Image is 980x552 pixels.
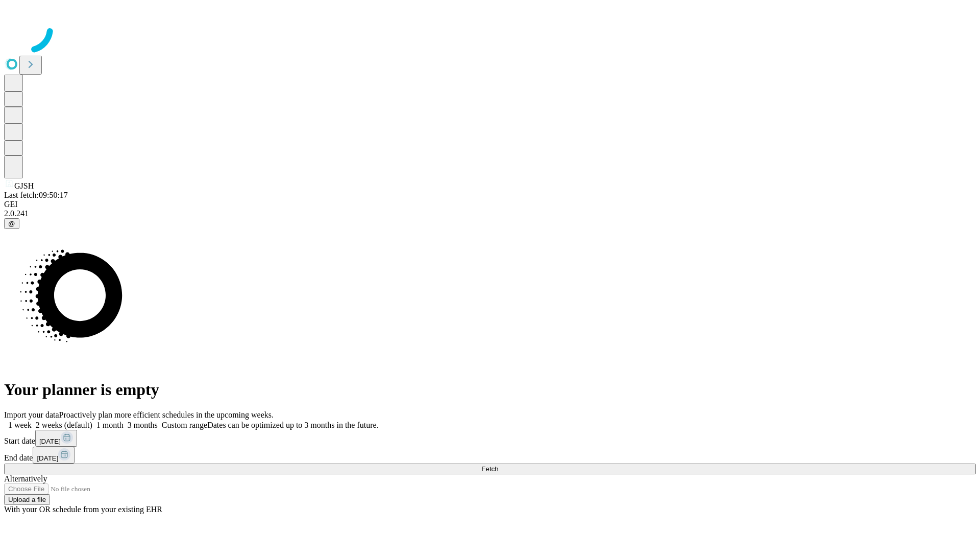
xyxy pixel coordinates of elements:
[162,421,207,429] span: Custom range
[4,410,59,419] span: Import your data
[96,421,124,429] span: 1 month
[35,430,77,447] button: [DATE]
[14,181,34,190] span: GJSH
[8,421,32,429] span: 1 week
[8,220,15,227] span: @
[36,421,92,429] span: 2 weeks (default)
[4,209,976,218] div: 2.0.241
[4,464,976,474] button: Fetch
[4,191,68,199] span: Last fetch: 09:50:17
[4,380,976,399] h1: Your planner is empty
[4,218,19,229] button: @
[59,410,274,419] span: Proactively plan more efficient schedules in the upcoming weeks.
[4,494,50,505] button: Upload a file
[481,465,498,473] span: Fetch
[4,474,47,483] span: Alternatively
[4,200,976,209] div: GEI
[207,421,378,429] span: Dates can be optimized up to 3 months in the future.
[33,447,75,464] button: [DATE]
[4,430,976,447] div: Start date
[128,421,158,429] span: 3 months
[39,438,61,445] span: [DATE]
[37,454,58,462] span: [DATE]
[4,505,162,514] span: With your OR schedule from your existing EHR
[4,447,976,464] div: End date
